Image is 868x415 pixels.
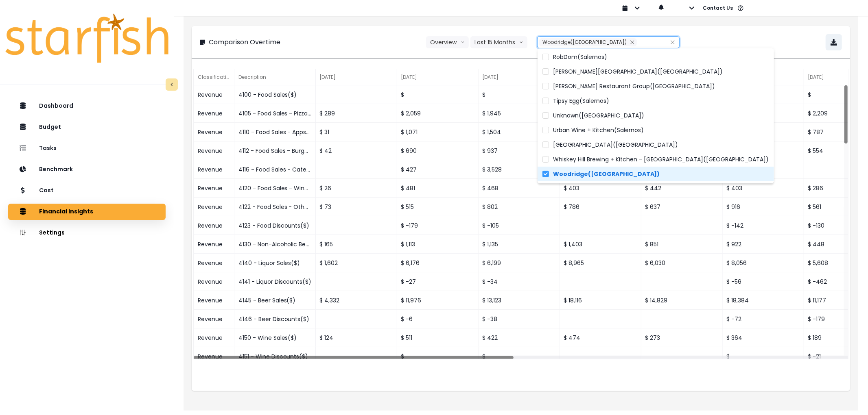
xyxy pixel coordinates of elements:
[234,104,316,123] div: 4105 - Food Sales - Pizza($)
[470,36,527,48] button: Last 15 Monthsarrow down line
[479,85,560,104] div: $
[316,179,397,198] div: $ 26
[234,198,316,216] div: 4122 - Food Sales - Other($)
[479,69,560,85] div: [DATE]
[234,179,316,198] div: 4120 - Food Sales - Wings($)
[316,69,397,85] div: [DATE]
[723,254,804,272] div: $ 8,056
[8,183,166,199] button: Cost
[397,141,479,160] div: $ 690
[670,40,675,45] svg: close
[560,235,641,254] div: $ 1,403
[234,254,316,272] div: 4140 - Liquor Sales($)
[539,38,637,46] div: Woodridge(Salernos)
[8,204,166,220] button: Financial Insights
[194,160,234,179] div: Revenue
[641,254,723,272] div: $ 6,030
[479,104,560,123] div: $ 1,945
[39,102,73,109] p: Dashboard
[641,179,723,198] div: $ 442
[194,291,234,310] div: Revenue
[234,310,316,328] div: 4146 - Beer Discounts($)
[479,310,560,328] div: $ -38
[553,126,644,134] span: Urban Wine + Kitchen(Salernos)
[641,198,723,216] div: $ 637
[479,216,560,235] div: $ -105
[8,140,166,156] button: Tasks
[670,38,675,46] button: Clear
[397,310,479,328] div: $ -6
[234,85,316,104] div: 4100 - Food Sales($)
[723,328,804,347] div: $ 364
[397,291,479,310] div: $ 11,976
[194,69,234,85] div: Classification
[723,216,804,235] div: $ -142
[560,291,641,310] div: $ 18,116
[234,347,316,366] div: 4151 - Wine Discounts($)
[397,123,479,141] div: $ 1,071
[234,272,316,291] div: 4141 - Liquor Discounts($)
[397,235,479,254] div: $ 1,113
[39,124,61,130] p: Budget
[39,166,73,173] p: Benchmark
[397,85,479,104] div: $
[8,225,166,241] button: Settings
[234,291,316,310] div: 4145 - Beer Sales($)
[194,141,234,160] div: Revenue
[560,179,641,198] div: $ 403
[641,235,723,254] div: $ 851
[553,82,715,90] span: [PERSON_NAME] Restaurant Group([GEOGRAPHIC_DATA])
[234,235,316,254] div: 4130 - Non-Alcoholic Beverage Sales($)
[553,155,769,163] span: Whiskey Hill Brewing + Kitchen - [GEOGRAPHIC_DATA]([GEOGRAPHIC_DATA])
[194,310,234,328] div: Revenue
[479,179,560,198] div: $ 468
[397,216,479,235] div: $ -179
[234,123,316,141] div: 4110 - Food Sales - Apps($)
[723,272,804,291] div: $ -56
[479,291,560,310] div: $ 13,123
[194,272,234,291] div: Revenue
[194,198,234,216] div: Revenue
[397,160,479,179] div: $ 427
[234,216,316,235] div: 4123 - Food Discounts($)
[723,310,804,328] div: $ -72
[479,347,560,366] div: $
[316,141,397,160] div: $ 42
[397,69,479,85] div: [DATE]
[316,104,397,123] div: $ 289
[316,254,397,272] div: $ 1,602
[39,145,57,152] p: Tasks
[723,291,804,310] div: $ 18,384
[628,38,637,46] button: Remove
[39,187,54,194] p: Cost
[209,37,280,47] p: Comparison Overtime
[316,198,397,216] div: $ 73
[560,328,641,347] div: $ 474
[397,272,479,291] div: $ -27
[723,198,804,216] div: $ 916
[553,67,723,76] span: [PERSON_NAME][GEOGRAPHIC_DATA]([GEOGRAPHIC_DATA])
[560,254,641,272] div: $ 8,965
[560,198,641,216] div: $ 786
[8,119,166,135] button: Budget
[553,97,609,105] span: Tipsy Egg(Salernos)
[479,160,560,179] div: $ 3,528
[194,85,234,104] div: Revenue
[519,38,523,46] svg: arrow down line
[316,235,397,254] div: $ 165
[723,347,804,366] div: $
[316,291,397,310] div: $ 4,332
[723,235,804,254] div: $ 922
[553,111,644,120] span: Unknown([GEOGRAPHIC_DATA])
[397,104,479,123] div: $ 2,059
[234,69,316,85] div: Description
[461,38,465,46] svg: arrow down line
[397,328,479,347] div: $ 511
[397,179,479,198] div: $ 481
[234,141,316,160] div: 4112 - Food Sales - Burgers/Sand($)
[316,123,397,141] div: $ 31
[553,170,660,178] span: Woodridge([GEOGRAPHIC_DATA])
[397,347,479,366] div: $
[194,123,234,141] div: Revenue
[8,98,166,114] button: Dashboard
